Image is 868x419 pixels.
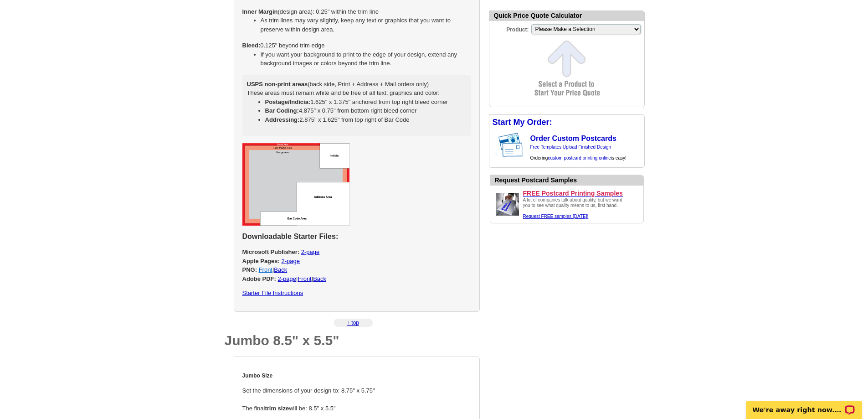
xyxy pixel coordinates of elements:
li: 2.875" x 1.625" from top right of Bar Code [265,115,467,124]
div: Request Postcard Samples [495,176,643,185]
a: Starter File Instructions [242,290,303,296]
strong: PNG: [242,266,257,273]
img: Upload a design ready to be printed [494,191,521,218]
strong: USPS non-print areas [247,81,308,88]
div: Start My Order: [489,115,644,130]
strong: Apple Pages: [242,258,280,264]
a: 2-page [301,248,319,255]
strong: Microsoft Publisher: [242,248,300,255]
a: Free Templates [530,145,562,150]
strong: Bleed: [242,42,261,49]
h4: Jumbo Size [242,372,471,379]
strong: Downloadable Starter Files: [242,233,339,240]
div: (back side, Print + Address + Mail orders only) These areas must remain white and be free of all ... [242,75,471,136]
a: Order Custom Postcards [530,134,616,142]
li: 1.625" x 1.375" anchored from top right bleed corner [265,98,467,107]
a: ↑ top [347,320,359,326]
li: If you want your background to print to the edge of your design, extend any background images or ... [261,50,471,68]
strong: Postage/Indicia: [265,98,311,105]
span: | Ordering is easy! [530,145,627,160]
img: regular postcard starter files [242,143,349,226]
img: background image for postcard [489,130,497,160]
a: Upload Finished Design [563,145,611,150]
a: custom postcard printing online [548,155,611,160]
div: A lot of companies talk about quality, but we want you to see what quality means to us, first hand. [523,197,628,219]
strong: Addressing: [265,116,300,123]
a: Back [313,275,326,282]
p: | | | [242,248,471,283]
iframe: LiveChat chat widget [740,390,868,419]
strong: Bar Coding: [265,107,299,114]
li: As trim lines may vary slightly, keep any text or graphics that you want to preserve within desig... [261,16,471,34]
strong: trim size [265,405,289,412]
li: 4.875" x 0.75" from bottom right bleed corner [265,106,467,115]
a: 2-page [281,258,299,264]
div: Quick Price Quote Calculator [489,11,644,21]
a: Request FREE samples [DATE]! [523,214,589,219]
a: FREE Postcard Printing Samples [523,189,640,197]
a: 2-page [278,275,296,282]
a: Front [298,275,311,282]
strong: Inner Margin [242,8,278,15]
h1: Jumbo 8.5" x 5.5" [225,334,480,347]
strong: Adobe PDF: [242,275,276,282]
a: Back [274,266,287,273]
img: post card showing stamp and address area [497,130,529,160]
a: Front [259,266,272,273]
label: Product: [489,23,530,34]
